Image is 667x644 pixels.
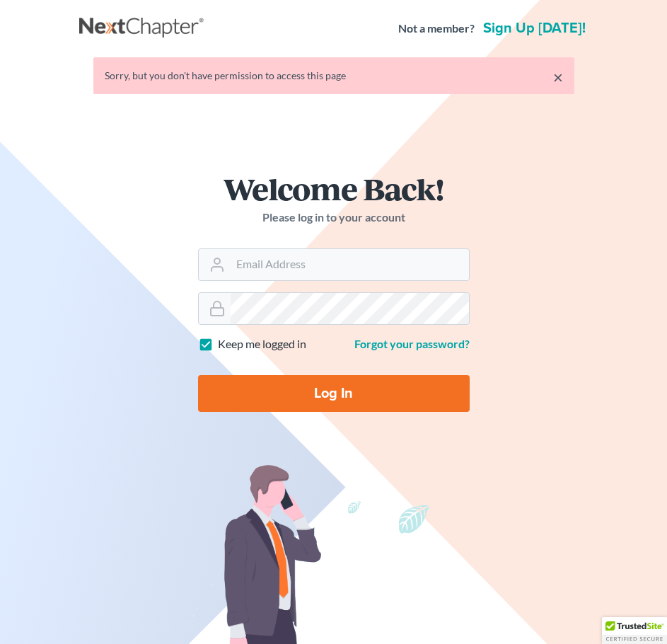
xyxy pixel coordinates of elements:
[231,249,469,280] input: Email Address
[602,617,667,644] div: TrustedSite Certified
[105,69,563,83] div: Sorry, but you don't have permission to access this page
[553,69,563,86] a: ×
[480,21,588,35] a: Sign up [DATE]!
[198,209,470,226] p: Please log in to your account
[398,21,475,37] strong: Not a member?
[218,336,306,352] label: Keep me logged in
[198,375,470,412] input: Log In
[354,337,470,350] a: Forgot your password?
[198,173,470,204] h1: Welcome Back!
